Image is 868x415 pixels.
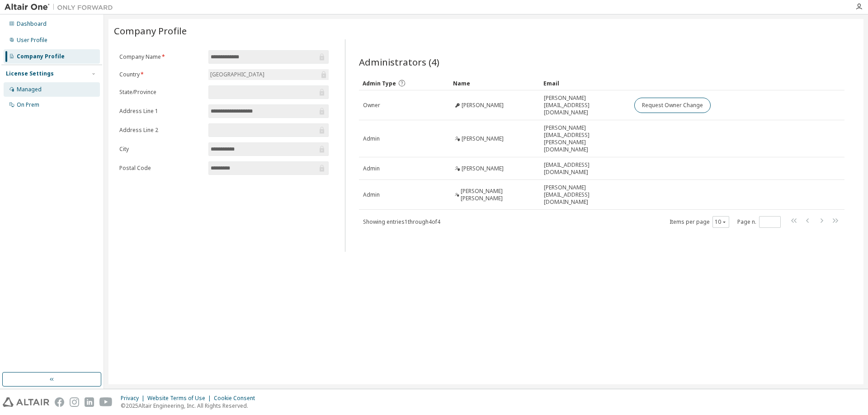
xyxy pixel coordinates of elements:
span: [PERSON_NAME][EMAIL_ADDRESS][PERSON_NAME][DOMAIN_NAME] [544,124,626,153]
img: instagram.svg [70,397,79,407]
div: Company Profile [17,53,65,60]
div: [GEOGRAPHIC_DATA] [208,69,329,80]
div: Website Terms of Use [147,395,214,402]
label: Country [119,71,203,78]
div: Privacy [121,395,147,402]
img: altair_logo.svg [3,397,49,407]
label: Postal Code [119,165,203,172]
button: 10 [715,218,727,226]
span: Page n. [737,216,781,228]
span: Admin Type [363,80,396,87]
p: © 2025 Altair Engineering, Inc. All Rights Reserved. [121,402,260,410]
div: [GEOGRAPHIC_DATA] [209,70,266,80]
span: [PERSON_NAME] [462,102,504,109]
label: City [119,146,203,153]
label: State/Province [119,89,203,96]
label: Address Line 1 [119,108,203,115]
img: facebook.svg [55,397,64,407]
div: Dashboard [17,20,47,28]
div: Email [543,76,627,90]
span: Admin [363,191,380,198]
span: [EMAIL_ADDRESS][DOMAIN_NAME] [544,161,626,176]
img: linkedin.svg [85,397,94,407]
span: [PERSON_NAME] [PERSON_NAME] [461,188,536,202]
span: Admin [363,165,380,172]
div: On Prem [17,101,39,108]
span: [PERSON_NAME] [462,165,504,172]
img: Altair One [5,3,118,12]
div: Name [453,76,536,90]
span: [PERSON_NAME][EMAIL_ADDRESS][DOMAIN_NAME] [544,184,626,206]
button: Request Owner Change [634,98,711,113]
div: Managed [17,86,42,93]
span: [PERSON_NAME] [462,135,504,142]
span: Owner [363,102,380,109]
span: Admin [363,135,380,142]
img: youtube.svg [99,397,113,407]
span: Administrators (4) [359,56,439,68]
span: Items per page [670,216,729,228]
span: Showing entries 1 through 4 of 4 [363,218,440,226]
div: User Profile [17,37,47,44]
span: [PERSON_NAME][EMAIL_ADDRESS][DOMAIN_NAME] [544,94,626,116]
span: Company Profile [114,24,187,37]
div: Cookie Consent [214,395,260,402]
label: Company Name [119,53,203,61]
label: Address Line 2 [119,127,203,134]
div: License Settings [6,70,54,77]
